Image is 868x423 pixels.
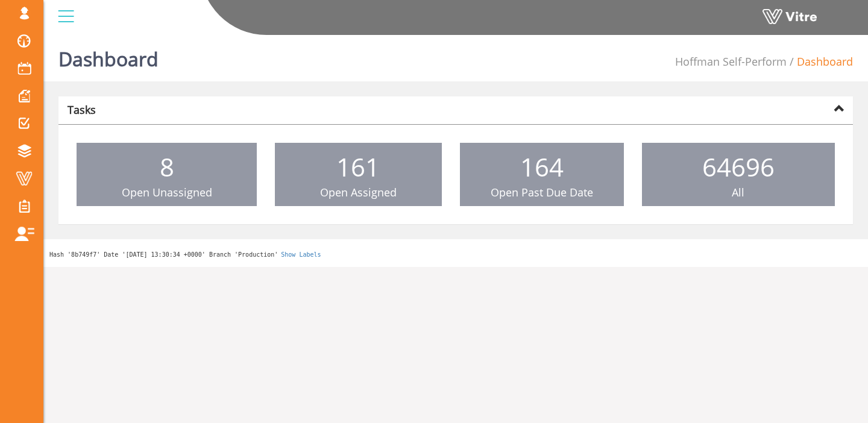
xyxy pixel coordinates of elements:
[320,185,397,199] span: Open Assigned
[642,143,835,207] a: 64696 All
[787,54,853,70] li: Dashboard
[77,143,257,207] a: 8 Open Unassigned
[491,185,593,199] span: Open Past Due Date
[675,54,787,69] a: Hoffman Self-Perform
[275,143,441,207] a: 161 Open Assigned
[122,185,212,199] span: Open Unassigned
[732,185,744,199] span: All
[49,251,278,258] span: Hash '8b749f7' Date '[DATE] 13:30:34 +0000' Branch 'Production'
[702,149,775,184] span: 64696
[68,102,96,117] strong: Tasks
[160,149,174,184] span: 8
[520,149,564,184] span: 164
[460,143,624,207] a: 164 Open Past Due Date
[336,149,380,184] span: 161
[58,30,159,81] h1: Dashboard
[281,251,321,258] a: Show Labels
